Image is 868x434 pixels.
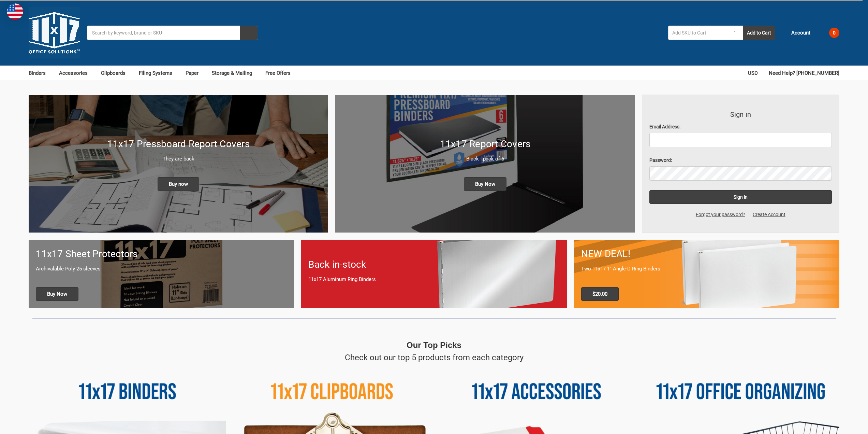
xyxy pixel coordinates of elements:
h1: 11x17 Pressboard Report Covers [36,137,321,151]
a: Storage & Mailing [212,66,258,81]
a: Filing Systems [139,66,178,81]
p: Black - pack of 6 [342,155,628,163]
p: Two 11x17 1" Angle-D Ring Binders [581,265,832,273]
span: 0 [829,28,839,38]
a: 11x17 Binder 2-pack only $20.00 NEW DEAL! Two 11x17 1" Angle-D Ring Binders $20.00 [574,240,839,308]
a: Paper [186,66,205,81]
a: Binders [29,66,52,81]
img: duty and tax information for United States [7,3,23,20]
label: Email Address: [649,123,832,130]
img: 11x17 Report Covers [335,95,635,233]
a: Account [782,24,810,42]
span: Account [791,29,810,37]
h1: NEW DEAL! [581,247,832,261]
a: 11x17 sheet protectors 11x17 Sheet Protectors Archivalable Poly 25 sleeves Buy Now [29,240,294,308]
a: Back in-stock 11x17 Aluminum Ring Binders [301,240,567,308]
img: 11x17.com [29,7,80,58]
a: Accessories [59,66,94,81]
p: Our Top Picks [407,339,461,351]
button: Add to Cart [743,26,775,40]
a: 0 [818,24,839,42]
label: Password: [649,157,832,164]
a: Free Offers [265,66,291,81]
input: Sign in [649,190,832,204]
h3: Sign in [649,109,832,120]
a: Need Help? [PHONE_NUMBER] [769,66,839,81]
a: Clipboards [101,66,132,81]
a: USD [748,66,762,81]
p: Archivalable Poly 25 sleeves [36,265,287,273]
a: New 11x17 Pressboard Binders 11x17 Pressboard Report Covers They are back Buy now [29,95,328,233]
span: Buy now [158,177,199,191]
span: $20.00 [581,287,619,301]
a: Create Account [749,211,789,218]
p: They are back [36,155,321,163]
input: Add SKU to Cart [668,26,727,40]
a: 11x17 Report Covers 11x17 Report Covers Black - pack of 6 Buy Now [335,95,635,233]
a: Forgot your password? [692,211,749,218]
h1: 11x17 Report Covers [342,137,628,151]
p: 11x17 Aluminum Ring Binders [308,276,559,283]
h1: 11x17 Sheet Protectors [36,247,287,261]
span: Buy Now [36,287,78,301]
input: Search by keyword, brand or SKU [87,26,258,40]
img: New 11x17 Pressboard Binders [29,95,328,233]
p: Check out our top 5 products from each category [345,351,524,364]
span: Buy Now [464,177,506,191]
h1: Back in-stock [308,257,559,272]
